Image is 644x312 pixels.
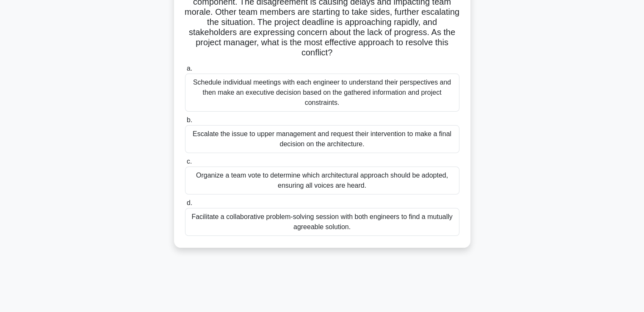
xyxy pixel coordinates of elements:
div: Organize a team vote to determine which architectural approach should be adopted, ensuring all vo... [185,167,459,194]
span: c. [187,158,192,165]
span: a. [187,65,192,72]
span: d. [187,199,192,206]
div: Schedule individual meetings with each engineer to understand their perspectives and then make an... [185,74,459,112]
div: Facilitate a collaborative problem-solving session with both engineers to find a mutually agreeab... [185,208,459,236]
div: Escalate the issue to upper management and request their intervention to make a final decision on... [185,125,459,153]
span: b. [187,116,192,123]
